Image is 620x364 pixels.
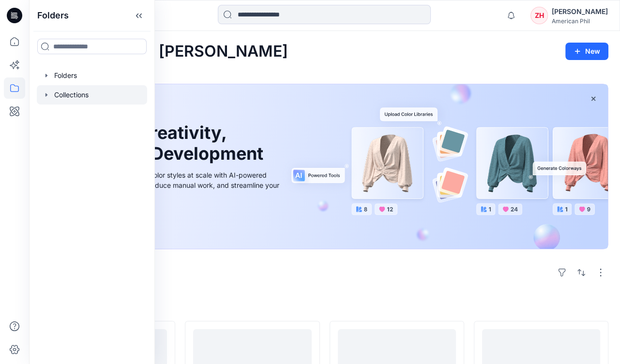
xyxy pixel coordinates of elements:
[552,17,608,25] div: American Phil
[64,212,282,231] a: Discover more
[565,43,608,60] button: New
[41,43,288,61] h2: Welcome back, [PERSON_NAME]
[64,170,282,200] div: Explore ideas faster and recolor styles at scale with AI-powered tools that boost creativity, red...
[552,6,608,17] div: [PERSON_NAME]
[64,122,268,164] h1: Unleash Creativity, Speed Up Development
[41,300,608,311] h4: Styles
[530,7,548,24] div: ZH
